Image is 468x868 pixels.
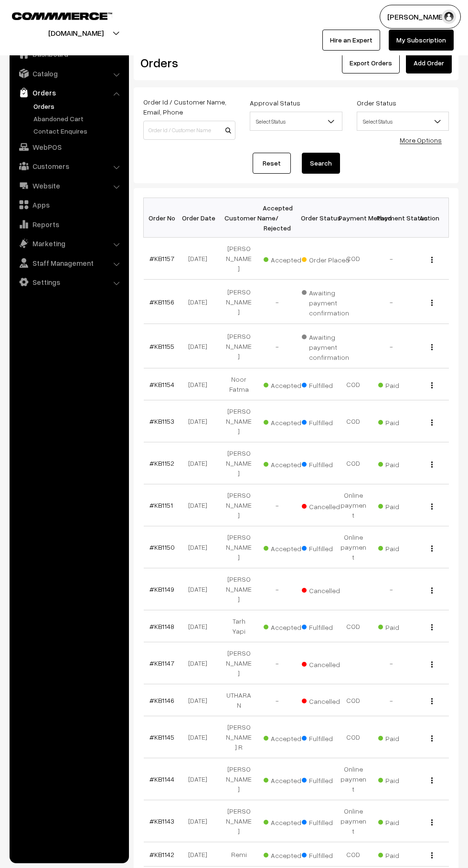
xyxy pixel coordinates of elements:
[302,252,350,265] span: Order Placed
[181,568,220,610] td: [DATE]
[220,442,258,484] td: [PERSON_NAME]
[378,620,426,632] span: Paid
[264,848,311,860] span: Accepted
[220,484,258,526] td: [PERSON_NAME]
[372,324,411,368] td: -
[264,457,311,470] span: Accepted
[181,758,220,800] td: [DATE]
[258,568,296,610] td: -
[181,238,220,280] td: [DATE]
[431,819,433,826] img: Menu
[302,153,340,174] button: Search
[302,731,350,743] span: Fulfilled
[258,280,296,324] td: -
[372,198,411,238] th: Payment Status
[220,642,258,684] td: [PERSON_NAME]
[378,378,426,390] span: Paid
[220,400,258,442] td: [PERSON_NAME]
[431,587,433,594] img: Menu
[431,300,433,306] img: Menu
[264,815,311,827] span: Accepted
[258,324,296,368] td: -
[149,417,174,425] a: #KB1153
[378,848,426,860] span: Paid
[334,368,372,400] td: COD
[302,583,350,596] span: Cancelled
[302,694,350,706] span: Cancelled
[357,98,396,108] label: Order Status
[334,758,372,800] td: Online payment
[220,716,258,758] td: [PERSON_NAME] R
[302,330,350,362] span: Awaiting payment confirmation
[181,198,220,238] th: Order Date
[372,684,411,716] td: -
[334,442,372,484] td: COD
[12,254,126,272] a: Staff Management
[149,501,173,509] a: #KB1151
[140,55,234,70] h2: Orders
[302,499,350,512] span: Cancelled
[378,457,426,470] span: Paid
[12,157,126,175] a: Customers
[12,138,126,156] a: WebPOS
[12,273,126,291] a: Settings
[181,716,220,758] td: [DATE]
[250,113,341,130] span: Select Status
[181,280,220,324] td: [DATE]
[12,84,126,101] a: Orders
[220,198,258,238] th: Customer Name
[181,400,220,442] td: [DATE]
[334,610,372,642] td: COD
[380,5,461,29] button: [PERSON_NAME]…
[296,198,334,238] th: Order Status
[258,484,296,526] td: -
[431,698,433,704] img: Menu
[15,21,137,45] button: [DOMAIN_NAME]
[220,368,258,400] td: Noor Fatma
[220,758,258,800] td: [PERSON_NAME]
[31,114,126,124] a: Abandoned Cart
[302,657,350,669] span: Cancelled
[258,642,296,684] td: -
[357,112,449,131] span: Select Status
[149,659,174,667] a: #KB1147
[431,545,433,552] img: Menu
[149,585,174,593] a: #KB1149
[250,112,342,131] span: Select Status
[302,815,350,827] span: Fulfilled
[378,731,426,743] span: Paid
[264,620,311,632] span: Accepted
[31,101,126,111] a: Orders
[181,842,220,867] td: [DATE]
[220,684,258,716] td: UTHARA N
[181,526,220,568] td: [DATE]
[143,97,235,117] label: Order Id / Customer Name, Email, Phone
[149,342,174,350] a: #KB1155
[302,378,350,390] span: Fulfilled
[181,484,220,526] td: [DATE]
[149,850,174,858] a: #KB1142
[334,400,372,442] td: COD
[389,30,454,51] a: My Subscription
[378,415,426,428] span: Paid
[220,280,258,324] td: [PERSON_NAME]
[12,12,112,20] img: COMMMERCE
[334,198,372,238] th: Payment Method
[149,817,174,825] a: #KB1143
[378,773,426,785] span: Paid
[431,503,433,510] img: Menu
[431,419,433,426] img: Menu
[181,442,220,484] td: [DATE]
[149,775,174,783] a: #KB1144
[253,153,291,174] a: Reset
[220,842,258,867] td: Remi
[220,324,258,368] td: [PERSON_NAME]
[357,113,448,130] span: Select Status
[431,735,433,742] img: Menu
[431,624,433,630] img: Menu
[181,800,220,842] td: [DATE]
[220,568,258,610] td: [PERSON_NAME]
[181,642,220,684] td: [DATE]
[431,852,433,858] img: Menu
[334,238,372,280] td: COD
